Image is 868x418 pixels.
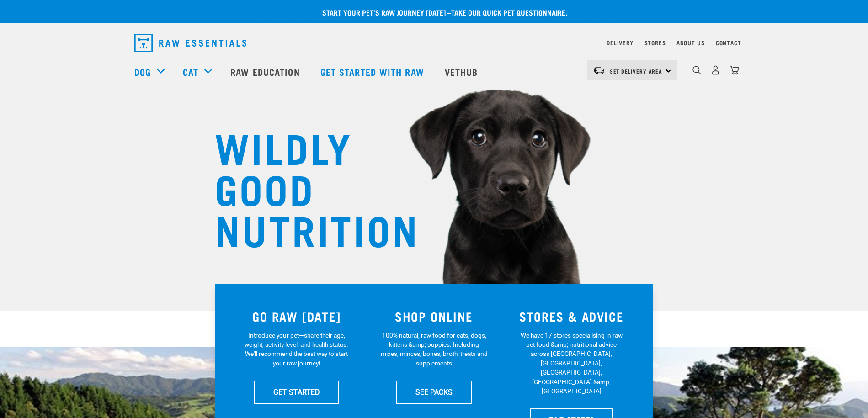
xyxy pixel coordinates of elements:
[221,53,311,90] a: Raw Education
[610,69,663,73] span: Set Delivery Area
[711,65,720,75] img: user.png
[692,66,701,74] img: home-icon-1@2x.png
[311,53,436,90] a: Get started with Raw
[508,309,635,323] h3: STORES & ADVICE
[234,309,360,323] h3: GO RAW [DATE]
[676,41,704,44] a: About Us
[518,331,625,396] p: We have 17 stores specialising in raw pet food &amp; nutritional advice across [GEOGRAPHIC_DATA],...
[730,65,739,75] img: home-icon@2x.png
[243,331,350,368] p: Introduce your pet—share their age, weight, activity level, and health status. We'll recommend th...
[451,10,567,14] a: take our quick pet questionnaire.
[371,309,497,323] h3: SHOP ONLINE
[380,331,488,368] p: 100% natural, raw food for cats, dogs, kittens &amp; puppies. Including mixes, minces, bones, bro...
[607,41,633,44] a: Delivery
[134,65,151,79] a: Dog
[716,41,741,44] a: Contact
[134,34,246,52] img: Raw Essentials Logo
[396,381,472,403] a: SEE PACKS
[215,126,398,249] h1: WILDLY GOOD NUTRITION
[183,65,198,79] a: Cat
[593,66,605,74] img: van-moving.png
[127,30,741,56] nav: dropdown navigation
[254,381,339,403] a: GET STARTED
[644,41,666,44] a: Stores
[436,53,490,90] a: Vethub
